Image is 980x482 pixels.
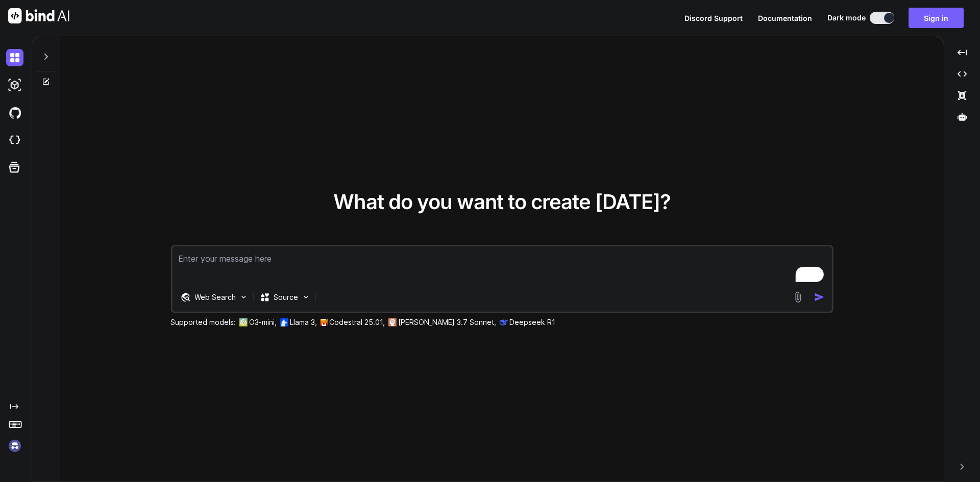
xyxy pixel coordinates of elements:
img: GPT-4 [239,318,247,326]
img: darkAi-studio [6,77,23,94]
img: signin [6,437,23,454]
span: Discord Support [684,14,743,22]
span: Dark mode [827,13,866,23]
textarea: To enrich screen reader interactions, please activate Accessibility in Grammarly extension settings [172,246,832,284]
button: Sign in [909,8,964,28]
img: Pick Tools [239,293,248,301]
p: Llama 3, [290,317,317,327]
p: Deepseek R1 [509,317,555,327]
span: Documentation [758,14,812,22]
img: Mistral-AI [320,319,327,326]
img: icon [814,292,825,302]
img: githubDark [6,104,23,121]
img: darkChat [6,49,23,66]
p: O3-mini, [249,317,277,327]
p: Web Search [194,292,236,302]
p: Codestral 25.01, [329,317,385,327]
img: claude [499,318,507,326]
span: What do you want to create [DATE]? [333,189,671,214]
p: Source [274,292,298,302]
p: Supported models: [170,317,236,327]
p: [PERSON_NAME] 3.7 Sonnet, [398,317,496,327]
img: Pick Models [301,293,310,301]
button: Discord Support [684,13,743,23]
img: Bind AI [8,8,69,23]
button: Documentation [758,13,812,23]
img: claude [388,318,396,326]
img: cloudideIcon [6,132,23,149]
img: Llama2 [280,318,288,326]
img: attachment [792,291,804,303]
